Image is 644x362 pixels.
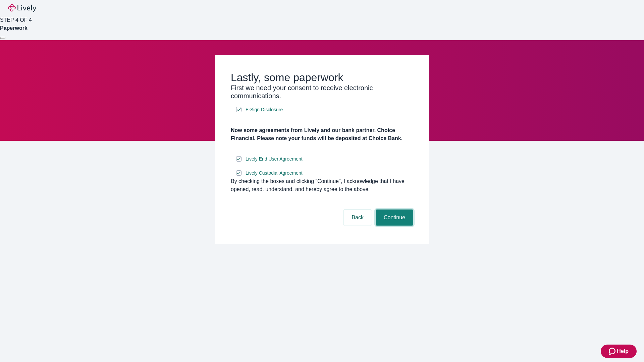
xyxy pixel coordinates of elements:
img: Lively [8,4,36,12]
a: e-sign disclosure document [244,155,304,163]
button: Continue [376,209,413,226]
button: Zendesk support iconHelp [601,345,637,358]
a: e-sign disclosure document [244,169,304,177]
h2: Lastly, some paperwork [231,71,413,84]
svg: Zendesk support icon [609,347,617,355]
h3: First we need your consent to receive electronic communications. [231,84,413,100]
div: By checking the boxes and clicking “Continue", I acknowledge that I have opened, read, understand... [231,177,413,193]
span: Lively Custodial Agreement [246,170,303,177]
span: Lively End User Agreement [246,156,303,163]
a: e-sign disclosure document [244,106,284,114]
span: E-Sign Disclosure [246,106,283,113]
button: Back [343,209,372,226]
span: Help [617,347,629,355]
h4: Now some agreements from Lively and our bank partner, Choice Financial. Please note your funds wi... [231,126,413,142]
